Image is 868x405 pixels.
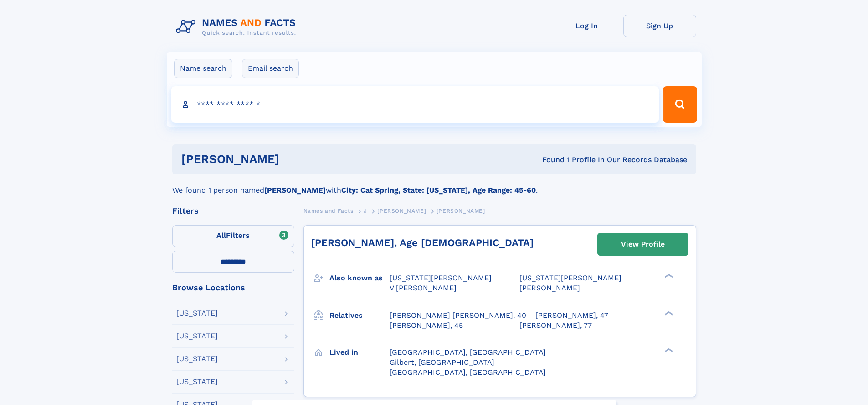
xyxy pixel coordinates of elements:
a: [PERSON_NAME] [377,205,426,216]
a: Names and Facts [303,205,354,216]
span: V [PERSON_NAME] [390,284,457,292]
div: ❯ [663,310,673,316]
a: Log In [550,15,623,37]
span: [GEOGRAPHIC_DATA], [GEOGRAPHIC_DATA] [390,348,546,357]
span: [US_STATE][PERSON_NAME] [390,274,492,282]
h3: Lived in [329,345,390,360]
div: ❯ [663,273,673,279]
div: View Profile [621,234,665,255]
span: Gilbert, [GEOGRAPHIC_DATA] [390,358,494,367]
h3: Relatives [329,308,390,323]
div: [US_STATE] [176,378,218,385]
label: Name search [174,59,232,78]
button: Search Button [663,86,697,123]
a: [PERSON_NAME] [PERSON_NAME], 40 [390,310,526,321]
div: ❯ [663,347,673,353]
label: Email search [242,59,299,78]
span: [PERSON_NAME] [377,208,426,214]
span: [PERSON_NAME] [437,208,485,214]
span: [US_STATE][PERSON_NAME] [519,274,621,282]
a: [PERSON_NAME], 45 [390,321,463,331]
b: [PERSON_NAME] [264,186,326,195]
div: [US_STATE] [176,310,218,317]
div: We found 1 person named with . [172,174,696,196]
a: [PERSON_NAME], 47 [535,310,608,321]
div: [US_STATE] [176,332,218,340]
a: J [364,205,367,216]
span: J [364,208,367,214]
input: search input [171,86,659,123]
div: [US_STATE] [176,355,218,363]
a: Sign Up [623,15,696,37]
div: Browse Locations [172,284,294,292]
span: [PERSON_NAME] [519,284,580,292]
div: Filters [172,207,294,215]
label: Filters [172,225,294,247]
h1: [PERSON_NAME] [181,153,411,165]
div: Found 1 Profile In Our Records Database [411,155,687,165]
a: View Profile [598,233,688,255]
b: City: Cat Spring, State: [US_STATE], Age Range: 45-60 [341,186,536,195]
a: [PERSON_NAME], 77 [519,321,592,331]
img: Logo Names and Facts [172,15,303,39]
h3: Also known as [329,270,390,286]
span: [GEOGRAPHIC_DATA], [GEOGRAPHIC_DATA] [390,368,546,377]
a: [PERSON_NAME], Age [DEMOGRAPHIC_DATA] [311,237,534,248]
span: All [216,231,226,240]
